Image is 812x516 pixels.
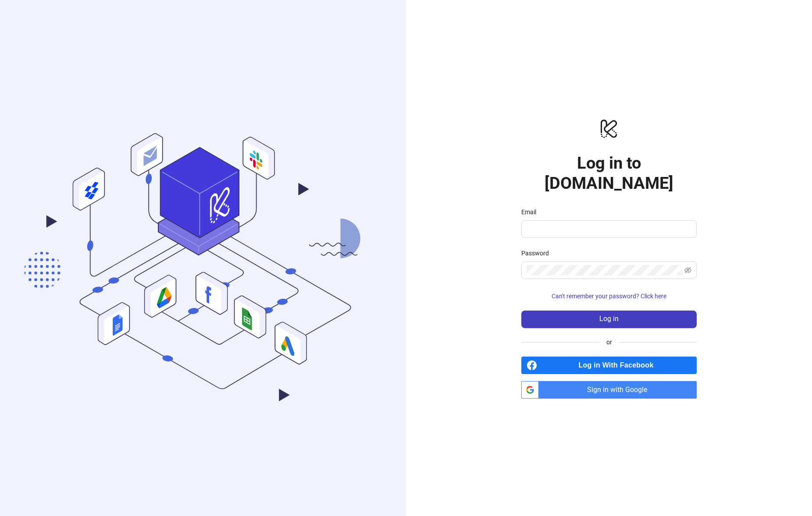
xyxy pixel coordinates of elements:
button: Can't remember your password? Click here [521,290,697,304]
span: Can't remember your password? Click here [552,293,666,300]
input: Email [527,224,690,234]
a: Can't remember your password? Click here [521,293,697,300]
button: Log in [521,311,697,328]
a: Log in With Facebook [521,357,697,374]
span: or [599,337,619,347]
a: Sign in with Google [521,381,697,399]
span: eye-invisible [684,267,691,274]
span: Log in [599,315,619,323]
label: Password [521,248,555,258]
label: Email [521,207,542,217]
h1: Log in to [DOMAIN_NAME] [521,153,697,193]
span: Log in With Facebook [541,357,697,374]
span: Sign in with Google [542,381,697,399]
input: Password [527,265,683,276]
